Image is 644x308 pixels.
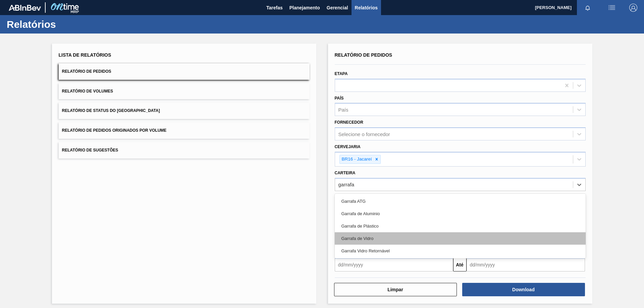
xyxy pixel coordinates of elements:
[338,131,390,137] div: Selecione o fornecedor
[335,144,361,149] label: Cervejaria
[335,258,453,271] input: dd/mm/yyyy
[462,283,585,296] button: Download
[59,52,111,58] span: Lista de Relatórios
[59,142,310,159] button: Relatório de Sugestões
[334,283,457,296] button: Limpar
[59,83,310,100] button: Relatório de Volumes
[62,69,111,74] span: Relatório de Pedidos
[7,20,126,28] h1: Relatórios
[59,63,310,80] button: Relatório de Pedidos
[62,128,167,133] span: Relatório de Pedidos Originados por Volume
[335,71,348,76] label: Etapa
[340,155,373,164] div: BR16 - Jacareí
[62,148,118,152] span: Relatório de Sugestões
[59,103,310,119] button: Relatório de Status do [GEOGRAPHIC_DATA]
[59,122,310,139] button: Relatório de Pedidos Originados por Volume
[467,258,585,271] input: dd/mm/yyyy
[335,232,586,245] div: Garrafa de Vidro
[453,258,467,271] button: Até
[338,107,348,113] div: País
[629,4,637,12] img: Logout
[335,52,392,58] span: Relatório de Pedidos
[335,245,586,257] div: Garrafa Vidro Retornável
[335,207,586,220] div: Garrafa de Aluminio
[335,220,586,232] div: Garrafa de Plástico
[327,4,348,12] span: Gerencial
[62,108,160,113] span: Relatório de Status do [GEOGRAPHIC_DATA]
[9,5,41,11] img: TNhmsLtSVTkK8tSr43FrP2fwEKptu5GPRR3wAAAABJRU5ErkJggg==
[62,89,113,94] span: Relatório de Volumes
[335,96,344,101] label: País
[355,4,378,12] span: Relatórios
[289,4,320,12] span: Planejamento
[266,4,283,12] span: Tarefas
[335,195,586,207] div: Garrafa ATG
[577,3,598,12] button: Notificações
[608,4,616,12] img: userActions
[335,120,363,125] label: Fornecedor
[335,171,356,175] label: Carteira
